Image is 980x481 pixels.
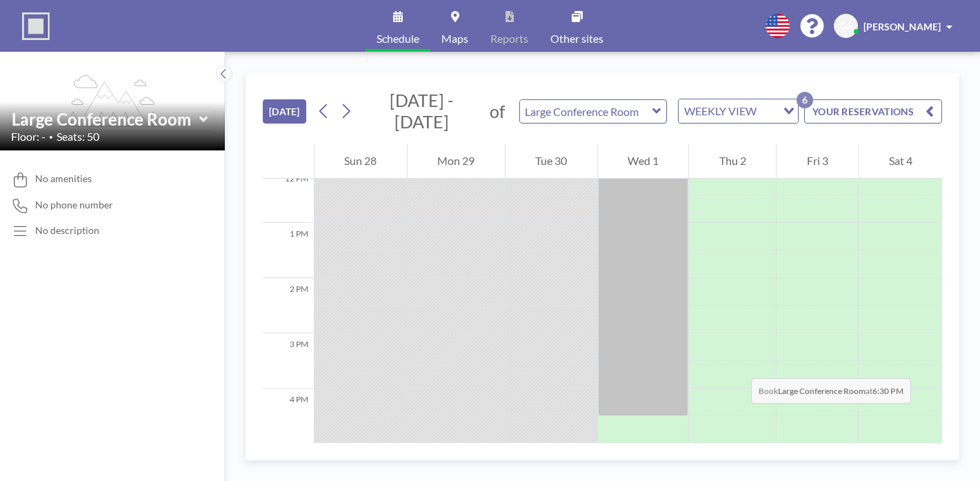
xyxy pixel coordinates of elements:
[314,144,407,179] div: Sun 28
[408,144,505,179] div: Mon 29
[679,99,798,123] div: Search for option
[681,102,759,120] span: WEEKLY VIEW
[11,130,46,144] span: Floor: -
[263,99,306,124] button: [DATE]
[797,92,813,108] p: 6
[263,278,314,333] div: 2 PM
[804,99,942,124] button: YOUR RESERVATIONS6
[441,33,468,44] span: Maps
[12,109,199,129] input: Large Conference Room
[263,168,314,223] div: 12 PM
[689,144,776,179] div: Thu 2
[490,101,505,122] span: of
[263,389,314,444] div: 4 PM
[872,386,903,396] b: 6:30 PM
[377,33,419,44] span: Schedule
[520,100,652,123] input: Large Conference Room
[35,224,99,237] div: No description
[22,12,50,40] img: organization-logo
[761,102,775,120] input: Search for option
[490,33,528,44] span: Reports
[751,378,911,404] span: Book at
[390,90,454,132] span: [DATE] - [DATE]
[35,173,92,185] span: No amenities
[49,132,53,141] span: •
[839,20,853,32] span: GA
[550,33,603,44] span: Other sites
[777,144,858,179] div: Fri 3
[778,386,866,396] b: Large Conference Room
[598,144,689,179] div: Wed 1
[863,21,941,32] span: [PERSON_NAME]
[263,333,314,389] div: 3 PM
[35,199,113,211] span: No phone number
[57,130,99,144] span: Seats: 50
[506,144,597,179] div: Tue 30
[859,144,942,179] div: Sat 4
[263,223,314,278] div: 1 PM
